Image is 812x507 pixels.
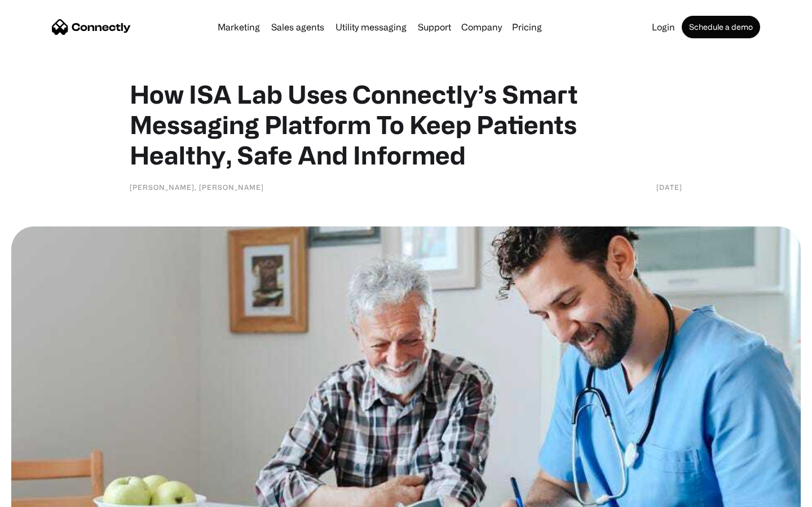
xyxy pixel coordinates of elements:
[507,23,546,32] a: Pricing
[130,79,682,170] h1: How ISA Lab Uses Connectly’s Smart Messaging Platform To Keep Patients Healthy, Safe And Informed
[331,23,411,32] a: Utility messaging
[213,23,264,32] a: Marketing
[647,23,679,32] a: Login
[23,487,68,503] ul: Language list
[682,16,760,38] a: Schedule a demo
[413,23,456,32] a: Support
[656,181,682,193] div: [DATE]
[461,19,502,35] div: Company
[11,487,68,503] aside: Language selected: English
[130,181,264,193] div: [PERSON_NAME], [PERSON_NAME]
[267,23,329,32] a: Sales agents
